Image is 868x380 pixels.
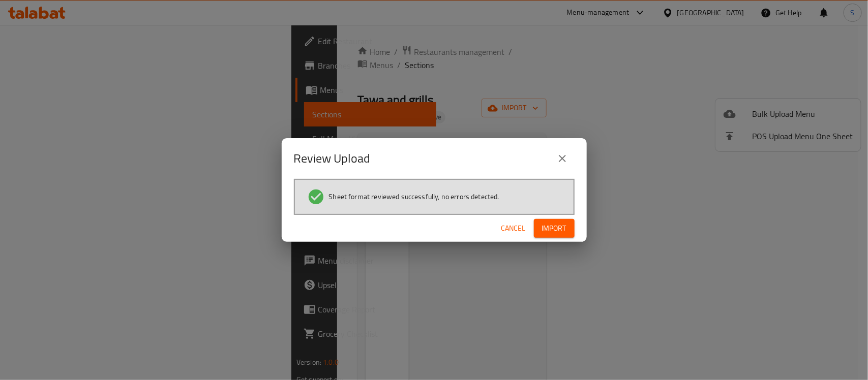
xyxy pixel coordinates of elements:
[501,222,526,235] span: Cancel
[534,219,575,238] button: Import
[329,192,499,202] span: Sheet format reviewed successfully, no errors detected.
[497,219,530,238] button: Cancel
[550,146,575,171] button: close
[294,150,371,167] h2: Review Upload
[542,222,566,235] span: Import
